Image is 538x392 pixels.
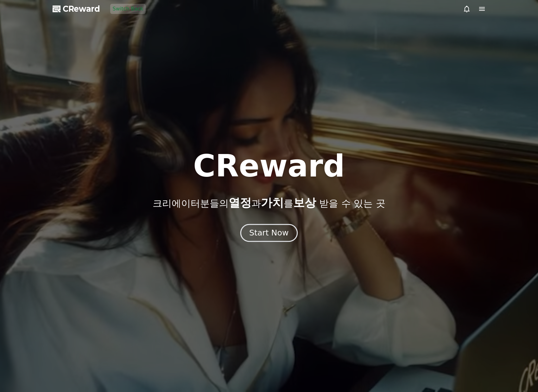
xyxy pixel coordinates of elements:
[110,4,146,14] button: Switch Back
[261,196,284,209] span: 가치
[229,196,251,209] span: 열정
[53,4,100,14] a: CReward
[293,196,316,209] span: 보상
[249,228,288,238] div: Start Now
[153,196,385,209] p: 크리에이터분들의 과 를 받을 수 있는 곳
[242,231,296,237] a: Start Now
[193,151,345,181] h1: CReward
[63,4,100,14] span: CReward
[240,224,298,242] button: Start Now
